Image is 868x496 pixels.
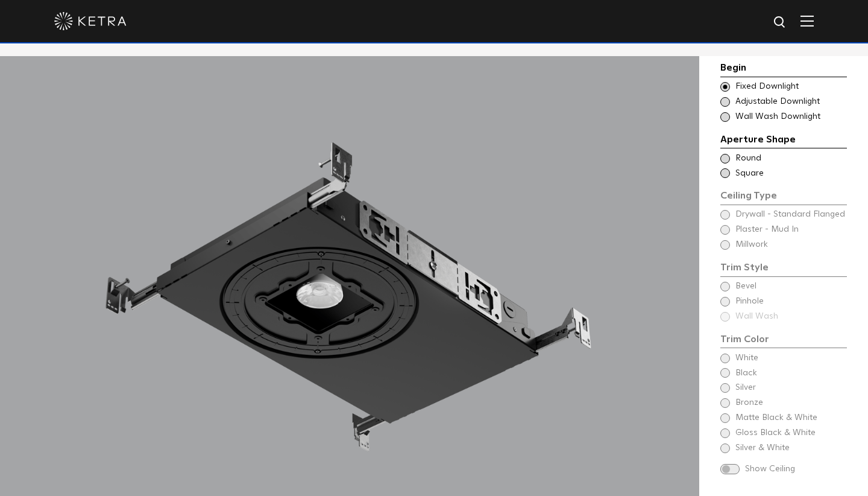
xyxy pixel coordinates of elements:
span: Fixed Downlight [735,81,846,93]
div: Aperture Shape [720,132,847,149]
div: Begin [720,60,847,77]
span: Adjustable Downlight [735,96,846,108]
span: Show Ceiling [745,463,847,475]
img: search icon [773,15,788,30]
img: ketra-logo-2019-white [54,12,127,30]
img: Hamburger%20Nav.svg [800,15,814,27]
span: Round [735,153,846,165]
span: Square [735,168,846,180]
span: Wall Wash Downlight [735,111,846,123]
